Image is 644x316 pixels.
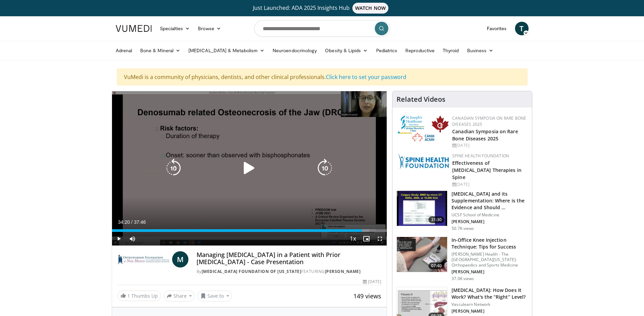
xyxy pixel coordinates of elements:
a: Reproductive [401,44,439,57]
a: T [515,22,529,35]
h3: [MEDICAL_DATA] and its Supplementation: Where is the Evidence and Should … [452,191,528,211]
div: [DATE] [452,181,527,187]
a: Click here to set your password [326,73,406,81]
img: VuMedi Logo [116,25,152,32]
a: 07:40 In-Office Knee Injection Technique: Tips for Success [PERSON_NAME] Health - The [GEOGRAPHIC... [397,237,528,281]
a: 31:30 [MEDICAL_DATA] and its Supplementation: Where is the Evidence and Should … UCSF School of M... [397,191,528,231]
a: 1 Thumbs Up [117,291,161,301]
p: [PERSON_NAME] Health - The [GEOGRAPHIC_DATA][US_STATE]: Orthopaedics and Sports Medicine [452,252,528,268]
a: Spine Health Foundation [452,153,509,159]
span: 31:30 [428,216,445,223]
button: Save to [198,291,232,301]
a: Canadian Symposia on Rare Bone Diseases 2025 [452,128,518,142]
a: Thyroid [439,44,463,57]
img: 57d53db2-a1b3-4664-83ec-6a5e32e5a601.png.150x105_q85_autocrop_double_scale_upscale_version-0.2.jpg [398,153,449,169]
img: 9b54ede4-9724-435c-a780-8950048db540.150x105_q85_crop-smart_upscale.jpg [397,237,447,272]
img: 59b7dea3-8883-45d6-a110-d30c6cb0f321.png.150x105_q85_autocrop_double_scale_upscale_version-0.2.png [398,115,449,143]
a: Browse [194,22,225,35]
p: [PERSON_NAME] [452,309,528,314]
a: Adrenal [112,44,136,57]
p: [PERSON_NAME] [452,269,528,275]
span: 37:46 [134,219,146,225]
p: 37.0K views [452,276,474,281]
span: WATCH NOW [352,3,388,14]
a: [MEDICAL_DATA] & Metabolism [184,44,269,57]
span: 07:40 [428,262,445,269]
div: By FEATURING [197,269,381,275]
p: [PERSON_NAME] [452,219,528,224]
img: 4bb25b40-905e-443e-8e37-83f056f6e86e.150x105_q85_crop-smart_upscale.jpg [397,191,447,226]
button: Share [164,291,195,301]
h3: [MEDICAL_DATA]: How Does It Work? What's the “Right” Level? [452,287,528,300]
span: 34:20 [118,219,130,225]
button: Fullscreen [373,232,387,245]
button: Enable picture-in-picture mode [360,232,373,245]
a: M [172,251,188,268]
a: Bone & Mineral [136,44,184,57]
video-js: Video Player [112,91,387,246]
img: Osteoporosis Foundation of New Mexico [117,251,169,268]
a: Effectiveness of [MEDICAL_DATA] Therapies in Spine [452,160,521,180]
a: Just Launched: ADA 2025 Insights HubWATCH NOW [117,3,528,14]
a: [PERSON_NAME] [325,269,361,274]
div: [DATE] [452,142,527,149]
button: Mute [126,232,139,245]
div: [DATE] [363,279,381,285]
div: Progress Bar [112,229,387,232]
p: 50.7K views [452,226,474,231]
a: Business [463,44,498,57]
a: Specialties [156,22,194,35]
a: Favorites [483,22,511,35]
p: Vasculearn Network [452,302,528,307]
h4: Related Videos [397,95,445,103]
a: [MEDICAL_DATA] Foundation of [US_STATE] [202,269,301,274]
a: Obesity & Lipids [321,44,372,57]
span: 149 views [353,292,381,300]
a: Canadian Symposia on Rare Bone Diseases 2025 [452,115,526,127]
button: Playback Rate [346,232,360,245]
h3: In-Office Knee Injection Technique: Tips for Success [452,237,528,250]
span: 1 [127,293,130,299]
button: Play [112,232,126,245]
a: Neuroendocrinology [269,44,321,57]
input: Search topics, interventions [254,20,390,37]
div: VuMedi is a community of physicians, dentists, and other clinical professionals. [117,68,528,85]
span: / [131,219,133,225]
h4: Managing [MEDICAL_DATA] in a Patient with Prior [MEDICAL_DATA] - Case Presentation [197,251,381,266]
p: UCSF School of Medicine [452,212,528,218]
a: Pediatrics [372,44,402,57]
